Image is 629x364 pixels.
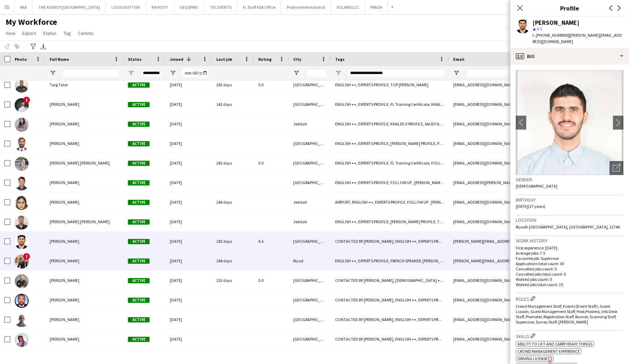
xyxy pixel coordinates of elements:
[331,114,449,133] div: ENGLISH ++, EXPERTS PROFILE, KHALEEJI PROFILE, SAUDI NATIONAL, TOP HOST/HOSTESS, TOP PROMOTER, TO...
[212,75,254,94] div: 282 days
[518,356,548,361] span: Driving License
[254,271,289,290] div: 5.0
[50,121,79,126] span: [PERSON_NAME]
[331,310,449,329] div: CONTACTED BY [PERSON_NAME], ENGLISH ++, EXPERTS PROFILE, FOLLOW UP , [PERSON_NAME] PROFILE, TOP H...
[293,57,301,62] span: City
[22,30,36,36] span: Export
[166,212,212,231] div: [DATE]
[14,0,33,14] button: RAA
[331,212,449,231] div: ENGLISH ++, EXPERTS PROFILE, [PERSON_NAME] PROFILE, TOP HOST/HOSTESS, TOP PROMOTER, TOP SUPERVISO...
[20,29,39,38] a: Export
[449,192,589,212] div: [EMAIL_ADDRESS][DOMAIN_NAME]
[289,173,331,192] div: [GEOGRAPHIC_DATA]
[331,153,449,173] div: ENGLISH ++, EXPERTS PROFILE, FL Training Certificate, FOLLOW UP , TOP HOST/HOSTESS, TOP PROMOTER,...
[212,95,254,114] div: 142 days
[128,298,150,303] span: Active
[50,102,79,107] span: [PERSON_NAME]
[128,259,150,264] span: Active
[516,304,617,325] span: Crowd Management Staff, Events (Event Staff), Guest Liasion, Guest Management Staff, Host/Hostess...
[128,82,150,88] span: Active
[182,69,208,77] input: Joined Filter Input
[50,180,79,185] span: [PERSON_NAME]
[15,274,29,288] img: Abdullah Albuhairi
[128,122,150,127] span: Active
[75,29,96,38] a: Comms
[212,232,254,251] div: 282 days
[166,95,212,114] div: [DATE]
[335,70,341,76] button: Open Filter Menu
[212,153,254,173] div: 282 days
[50,57,69,62] span: Full Name
[237,0,281,14] button: FL Staff KSA Office
[449,153,589,173] div: [EMAIL_ADDRESS][DOMAIN_NAME]
[15,118,29,132] img: Laila Albar
[128,219,150,225] span: Active
[128,141,150,146] span: Active
[516,70,623,175] img: Crew avatar or photo
[15,216,29,230] img: Abdelhafez Al hussein
[50,297,79,303] span: [PERSON_NAME]
[533,32,622,44] span: | [PERSON_NAME][EMAIL_ADDRESS][DOMAIN_NAME]
[533,20,579,26] div: [PERSON_NAME]
[50,82,68,87] span: Targ Talat
[331,75,449,94] div: ENGLISH ++, EXPERTS PROFILE, TOP [PERSON_NAME]
[166,232,212,251] div: [DATE]
[289,232,331,251] div: [GEOGRAPHIC_DATA]
[449,251,589,270] div: [PERSON_NAME][EMAIL_ADDRESS][DOMAIN_NAME]
[449,173,589,192] div: [EMAIL_ADDRESS][PERSON_NAME][DOMAIN_NAME]
[289,212,331,231] div: Jeddah
[449,134,589,153] div: [EMAIL_ADDRESS][DOMAIN_NAME]
[15,57,27,62] span: Photo
[170,70,176,76] button: Open Filter Menu
[331,173,449,192] div: ENGLISH ++, EXPERTS PROFILE, FOLLOW UP , [PERSON_NAME] PROFILE, PROTOCOL, TOP HOST/HOSTESS, TOP P...
[166,153,212,173] div: [DATE]
[516,277,623,282] p: Worked jobs count: 0
[128,102,150,107] span: Active
[289,95,331,114] div: [GEOGRAPHIC_DATA]
[23,253,30,260] span: !
[15,294,29,308] img: Marwan Karae
[331,95,449,114] div: ENGLISH ++, EXPERTS PROFILE, FL Training Certificate, KHALEEJI PROFILE, [GEOGRAPHIC_DATA], Superv...
[166,192,212,212] div: [DATE]
[335,57,345,62] span: Tags
[449,114,589,133] div: [EMAIL_ADDRESS][DOMAIN_NAME]
[166,271,212,290] div: [DATE]
[23,96,30,103] span: !
[289,192,331,212] div: Jeddah
[166,251,212,270] div: [DATE]
[3,29,18,38] a: View
[516,295,623,302] h3: Roles
[331,232,449,251] div: CONTACTED BY [PERSON_NAME], ENGLISH ++, EXPERTS PROFILE, FOLLOW UP , [PERSON_NAME] PROFILE, TOP H...
[254,75,289,94] div: 5.0
[449,212,589,231] div: [EMAIL_ADDRESS][DOMAIN_NAME]
[331,0,365,14] button: VOLARIS LLC
[128,239,150,244] span: Active
[516,271,623,277] p: Cancelled jobs total count: 0
[289,290,331,310] div: [GEOGRAPHIC_DATA]
[204,0,237,14] button: TEC EVENTS
[533,32,569,38] span: t. [PHONE_NUMBER]
[449,232,589,251] div: [PERSON_NAME][EMAIL_ADDRESS][DOMAIN_NAME]
[216,57,232,62] span: Last job
[166,173,212,192] div: [DATE]
[289,271,331,290] div: [GEOGRAPHIC_DATA]
[78,30,94,36] span: Comms
[516,261,623,266] p: Applications total count: 30
[15,98,29,112] img: Salman Albuqayshi
[128,200,150,205] span: Active
[289,329,331,349] div: [GEOGRAPHIC_DATA]
[128,337,150,342] span: Active
[170,57,183,62] span: Joined
[128,180,150,185] span: Active
[128,70,134,76] button: Open Filter Menu
[365,0,388,14] button: PRADA
[516,238,623,244] h3: Work history
[15,137,29,151] img: Ahmad Owaidah
[449,310,589,329] div: [EMAIL_ADDRESS][DOMAIN_NAME]
[166,290,212,310] div: [DATE]
[50,336,79,342] span: [PERSON_NAME]
[174,0,204,14] button: GES/SPIRO
[50,239,79,244] span: [PERSON_NAME]
[64,30,71,36] span: Tag
[33,0,106,14] button: THE AGENCY [GEOGRAPHIC_DATA]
